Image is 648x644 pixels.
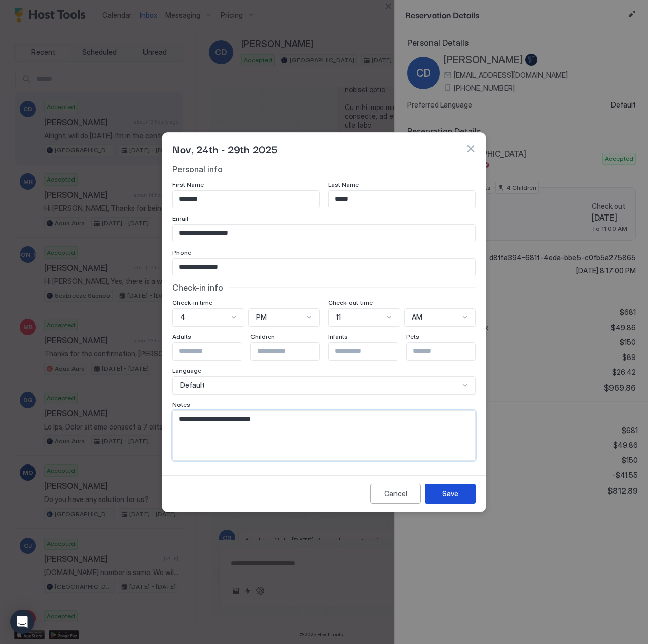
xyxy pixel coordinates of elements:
[173,225,475,242] input: Input Field
[384,488,407,499] div: Cancel
[256,313,267,322] span: PM
[172,181,204,188] span: First Name
[407,343,490,360] input: Input Field
[172,282,223,293] span: Check-in info
[173,191,319,208] input: Input Field
[412,313,422,322] span: AM
[172,248,191,256] span: Phone
[442,488,458,499] div: Save
[329,191,475,208] input: Input Field
[172,333,191,340] span: Adults
[172,214,188,222] span: Email
[180,381,205,390] span: Default
[251,343,334,360] input: Input Field
[172,141,278,156] span: Nov, 24th - 29th 2025
[173,411,475,460] textarea: Input Field
[172,299,212,306] span: Check-in time
[172,367,201,374] span: Language
[328,333,348,340] span: Infants
[173,343,256,360] input: Input Field
[173,259,475,276] input: Input Field
[10,610,34,634] div: Open Intercom Messenger
[336,313,341,322] span: 11
[406,333,419,340] span: Pets
[370,484,421,504] button: Cancel
[172,164,223,174] span: Personal info
[425,484,476,504] button: Save
[250,333,275,340] span: Children
[180,313,185,322] span: 4
[329,343,412,360] input: Input Field
[172,401,190,408] span: Notes
[328,181,359,188] span: Last Name
[328,299,373,306] span: Check-out time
